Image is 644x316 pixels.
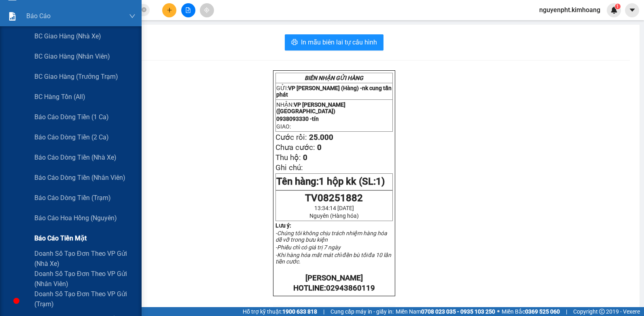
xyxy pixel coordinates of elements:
[276,116,319,122] span: 0938093330 -
[34,112,109,122] span: Báo cáo dòng tiền (1 ca)
[3,60,19,68] span: GIAO:
[43,51,51,59] span: tín
[293,284,375,293] strong: HOTLINE:
[629,6,636,14] span: caret-down
[142,6,146,14] span: close-circle
[276,101,345,114] span: VP [PERSON_NAME] ([GEOGRAPHIC_DATA])
[599,309,605,314] span: copyright
[3,51,51,59] span: 0938093330 -
[275,163,303,172] span: Ghi chú:
[502,307,560,316] span: Miền Bắc
[314,205,354,211] span: 13:34:14 [DATE]
[303,153,307,162] span: 0
[323,307,324,316] span: |
[305,192,363,204] span: TV08251882
[305,274,363,282] strong: [PERSON_NAME]
[275,143,315,152] span: Chưa cước:
[34,289,136,309] span: Doanh số tạo đơn theo VP gửi (trạm)
[317,143,322,152] span: 0
[276,85,392,98] span: VP [PERSON_NAME] (Hàng) -
[34,193,111,203] span: Báo cáo dòng tiền (trạm)
[34,31,101,41] span: BC giao hàng (nhà xe)
[27,4,94,12] strong: BIÊN NHẬN GỬI HÀNG
[276,101,392,114] p: NHẬN:
[282,308,317,315] strong: 1900 633 818
[291,39,298,46] span: printer
[34,233,87,243] span: Báo cáo tiền mặt
[275,244,341,251] em: -Phiếu chỉ có giá trị 7 ngày
[3,35,81,50] span: VP [PERSON_NAME] ([GEOGRAPHIC_DATA])
[533,5,607,15] span: nguyenpht.kimhoang
[396,307,495,316] span: Miền Nam
[301,37,377,47] span: In mẫu biên lai tự cấu hình
[566,307,567,316] span: |
[204,7,210,13] span: aim
[34,51,110,61] span: BC giao hàng (nhân viên)
[275,133,307,142] span: Cước rồi:
[142,7,146,12] span: close-circle
[34,249,136,269] span: Doanh số tạo đơn theo VP gửi (nhà xe)
[34,152,117,162] span: Báo cáo dòng tiền (nhà xe)
[312,116,319,122] span: tín
[243,307,317,316] span: Hỗ trợ kỹ thuật:
[610,6,618,14] img: icon-new-feature
[34,132,109,142] span: Báo cáo dòng tiền (2 ca)
[275,230,387,243] em: -Chúng tôi không chịu trách nhiệm hàng hóa dễ vỡ trong bưu kiện
[625,3,639,17] button: caret-down
[276,123,291,130] span: GIAO:
[181,3,195,17] button: file-add
[309,213,359,219] span: Nguyên (Hàng hóa)
[162,3,176,17] button: plus
[376,176,385,187] span: 1)
[616,4,619,9] span: 1
[3,16,108,31] span: nk cung tấn phát
[34,269,136,289] span: Doanh số tạo đơn theo VP gửi (nhân viên)
[275,252,392,265] em: -Khi hàng hóa mất mát chỉ đền bù tối đa 10 lần tiền cước.
[200,3,214,17] button: aim
[305,75,363,81] strong: BIÊN NHẬN GỬI HÀNG
[276,85,392,98] p: GỬI:
[309,133,333,142] span: 25.000
[8,12,17,21] img: solution-icon
[3,35,118,50] p: NHẬN:
[276,176,385,187] span: Tên hàng:
[525,308,560,315] strong: 0369 525 060
[34,92,85,102] span: BC hàng tồn (all)
[34,72,118,82] span: BC giao hàng (trưởng trạm)
[185,7,191,13] span: file-add
[497,310,500,313] span: ⚪️
[3,16,108,31] span: VP [PERSON_NAME] (Hàng) -
[275,153,301,162] span: Thu hộ:
[615,4,621,9] sup: 1
[26,11,51,21] span: Báo cáo
[285,34,383,51] button: printerIn mẫu biên lai tự cấu hình
[319,176,385,187] span: 1 hộp kk (SL:
[3,16,118,31] p: GỬI:
[275,222,291,229] strong: Lưu ý:
[276,85,392,98] span: nk cung tấn phát
[421,308,495,315] strong: 0708 023 035 - 0935 103 250
[167,7,172,13] span: plus
[34,173,125,183] span: Báo cáo dòng tiền (nhân viên)
[330,307,394,316] span: Cung cấp máy in - giấy in:
[129,13,136,19] span: down
[34,213,117,223] span: Báo cáo hoa hồng (Nguyên)
[326,284,375,293] span: 02943860119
